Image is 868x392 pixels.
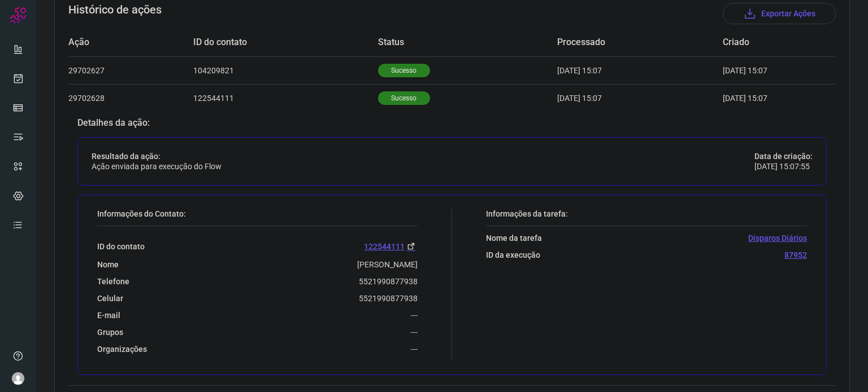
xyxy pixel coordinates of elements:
p: Informações do Contato: [97,209,418,219]
p: 5521990877938 [359,293,418,303]
a: 122544111 [364,240,418,253]
p: 87952 [784,250,807,260]
p: Nome da tarefa [486,233,542,243]
td: 29702627 [68,56,193,84]
p: Organizações [97,344,147,354]
p: Ação enviada para execução do Flow [92,161,222,171]
p: Telefone [97,276,129,287]
img: avatar-user-boy.jpg [11,372,25,385]
td: Processado [557,29,723,56]
p: Grupos [97,327,123,337]
p: 5521990877938 [359,276,418,287]
td: 29702628 [68,84,193,112]
p: [DATE] 15:07:55 [754,161,813,171]
td: Status [378,29,557,56]
p: Data de criação: [754,151,813,161]
td: Criado [723,29,802,56]
p: --- [411,344,418,354]
td: [DATE] 15:07 [723,56,802,84]
p: Resultado da ação: [92,151,222,161]
td: [DATE] 15:07 [723,84,802,112]
p: Sucesso [378,64,430,77]
p: Celular [97,293,123,303]
td: Ação [68,29,193,56]
td: 104209821 [193,56,378,84]
td: 122544111 [193,84,378,112]
p: Sucesso [378,91,430,105]
p: Disparos Diários [748,233,807,243]
td: [DATE] 15:07 [557,84,723,112]
button: Exportar Ações [723,3,836,24]
td: ID do contato [193,29,378,56]
h3: Histórico de ações [68,3,162,24]
td: [DATE] 15:07 [557,56,723,84]
p: --- [411,310,418,320]
p: Nome [97,259,119,270]
p: --- [411,327,418,337]
p: ID da execução [486,250,540,260]
img: Logo [10,7,27,24]
p: E-mail [97,310,120,320]
p: [PERSON_NAME] [357,259,418,270]
p: ID do contato [97,241,145,252]
p: Detalhes da ação: [77,118,827,128]
p: Informações da tarefa: [486,209,807,219]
